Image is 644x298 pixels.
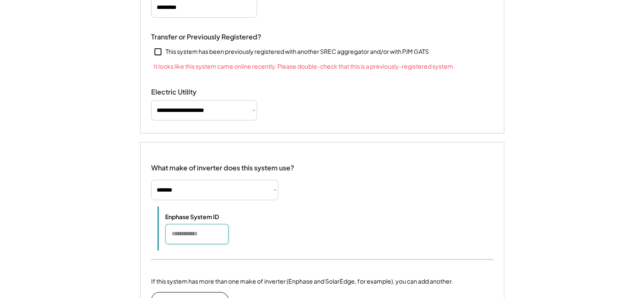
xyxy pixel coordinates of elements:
[151,33,261,42] div: Transfer or Previously Registered?
[166,47,429,56] div: This system has been previously registered with another SREC aggregator and/or with PJM GATS
[151,62,455,71] div: It looks like this system came online recently. Please double-check that this is a previously-reg...
[165,213,250,220] div: Enphase System ID
[151,88,236,97] div: Electric Utility
[151,277,453,286] div: If this system has more than one make of inverter (Enphase and SolarEdge, for example), you can a...
[151,155,294,174] div: What make of inverter does this system use?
